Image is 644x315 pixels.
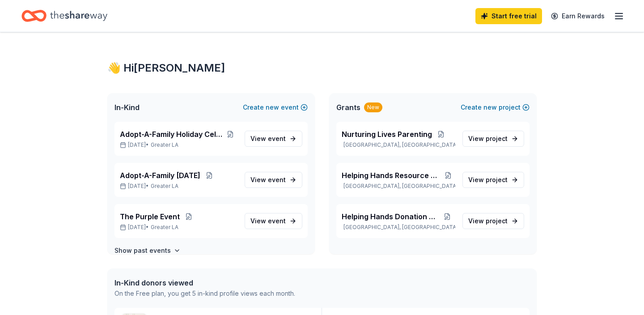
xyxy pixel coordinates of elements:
span: event [268,135,286,142]
span: View [468,133,508,144]
button: Show past events [114,245,181,256]
span: Grants [336,102,360,113]
a: View project [462,213,524,229]
span: Greater LA [151,183,178,190]
p: [DATE] • [120,224,237,231]
span: View [250,175,286,185]
span: Helping Hands Resource Center Inc [342,170,441,181]
span: event [268,217,286,225]
p: [GEOGRAPHIC_DATA], [GEOGRAPHIC_DATA] [342,183,455,190]
span: Nurturing Lives Parenting [342,129,432,140]
p: [GEOGRAPHIC_DATA], [GEOGRAPHIC_DATA] [342,224,455,231]
span: The Purple Event [120,211,180,222]
h4: Show past events [114,245,171,256]
span: View [250,216,286,226]
span: View [468,175,508,185]
a: View project [462,172,524,188]
span: Adopt-A-Family Holiday Celebrations [120,129,223,140]
button: Createnewproject [461,102,530,113]
span: View [250,133,286,144]
span: Greater LA [151,141,178,149]
div: On the Free plan, you get 5 in-kind profile views each month. [114,288,295,299]
div: New [364,102,382,112]
span: In-Kind [114,102,140,113]
span: View [468,216,508,226]
a: Earn Rewards [546,8,610,24]
span: project [486,217,508,225]
span: new [266,102,279,113]
span: project [486,135,508,142]
p: [GEOGRAPHIC_DATA], [GEOGRAPHIC_DATA] [342,141,455,149]
button: Createnewevent [243,102,308,113]
span: Helping Hands Donation Closet [342,211,439,222]
a: Start free trial [475,8,542,24]
div: 👋 Hi [PERSON_NAME] [107,61,537,75]
span: new [483,102,497,113]
span: Adopt-A-Family [DATE] [120,170,200,181]
a: View event [245,172,302,188]
span: event [268,176,286,183]
span: project [486,176,508,183]
a: View event [245,213,302,229]
span: Greater LA [151,224,178,231]
div: In-Kind donors viewed [114,277,295,288]
p: [DATE] • [120,183,237,190]
a: View project [462,131,524,147]
p: [DATE] • [120,141,237,149]
a: View event [245,131,302,147]
a: Home [21,5,107,26]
